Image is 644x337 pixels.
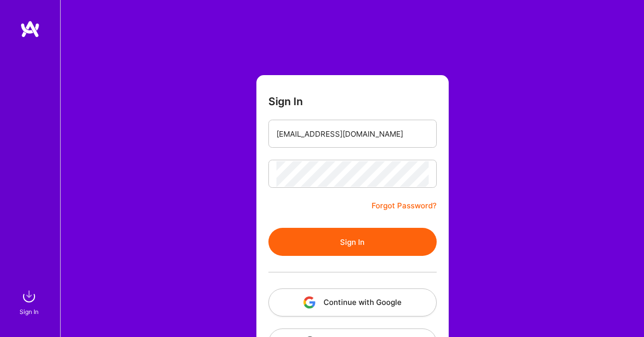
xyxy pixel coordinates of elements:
[276,121,429,147] input: Email...
[303,296,315,308] img: icon
[268,228,437,256] button: Sign In
[268,288,437,316] button: Continue with Google
[20,306,39,317] div: Sign In
[372,200,437,212] a: Forgot Password?
[21,286,39,317] a: sign inSign In
[268,95,303,108] h3: Sign In
[20,20,40,38] img: logo
[19,286,39,306] img: sign in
